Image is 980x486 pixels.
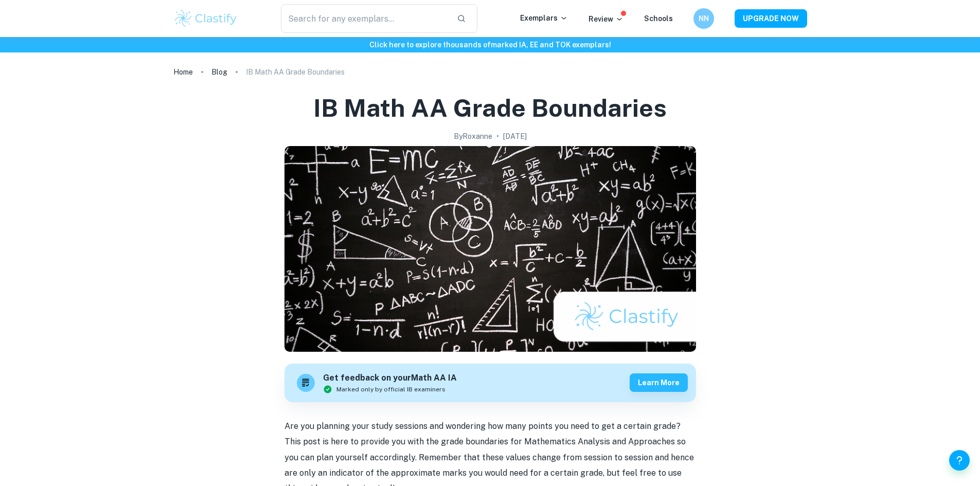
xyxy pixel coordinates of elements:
[246,66,345,78] p: IB Math AA Grade Boundaries
[496,131,499,142] p: •
[323,372,457,385] h6: Get feedback on your Math AA IA
[284,364,696,402] a: Get feedback on yourMath AA IAMarked only by official IB examinersLearn more
[520,12,568,24] p: Exemplars
[211,65,227,79] a: Blog
[173,8,239,29] img: Clastify logo
[503,131,527,142] h2: [DATE]
[284,146,696,352] img: IB Math AA Grade Boundaries cover image
[630,373,688,392] button: Learn more
[589,13,623,25] p: Review
[336,385,446,394] span: Marked only by official IB examiners
[173,65,193,79] a: Home
[2,39,978,50] h6: Click here to explore thousands of marked IA, EE and TOK exemplars !
[644,14,673,23] a: Schools
[313,92,667,124] h1: IB Math AA Grade Boundaries
[698,13,709,24] h6: NN
[281,4,449,33] input: Search for any exemplars...
[735,9,807,28] button: UPGRADE NOW
[454,131,492,142] h2: By Roxanne
[949,450,970,471] button: Help and Feedback
[693,8,714,29] button: NN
